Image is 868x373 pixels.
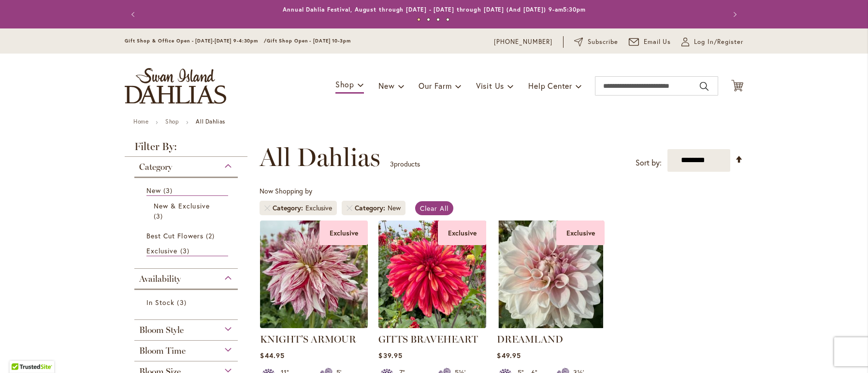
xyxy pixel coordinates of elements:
span: 2 [206,231,217,241]
span: Bloom Style [139,325,184,335]
a: Remove Category New [347,205,352,211]
span: $39.95 [378,351,402,360]
span: Bloom Time [139,345,186,356]
div: Exclusive [319,221,368,245]
span: Gift Shop & Office Open - [DATE]-[DATE] 9-4:30pm / [125,38,267,44]
img: DREAMLAND [497,221,605,328]
button: 4 of 4 [446,18,449,21]
span: 3 [180,246,192,256]
button: 2 of 4 [427,18,430,21]
span: In Stock [146,298,174,307]
span: New & Exclusive [154,201,210,210]
span: New [378,81,394,91]
span: Clear All [420,204,448,213]
a: Best Cut Flowers [146,231,228,241]
button: Next [724,5,743,24]
a: Annual Dahlia Festival, August through [DATE] - [DATE] through [DATE] (And [DATE]) 9-am5:30pm [283,6,586,13]
button: 1 of 4 [417,18,420,21]
img: GITTS BRAVEHEART [378,221,486,328]
a: Email Us [629,37,671,47]
span: Availability [139,274,181,284]
a: New &amp; Exclusive [154,201,221,221]
span: Category [355,203,388,213]
span: Exclusive [146,246,177,255]
span: Gift Shop Open - [DATE] 10-3pm [267,38,351,44]
span: 3 [177,297,188,307]
span: Subscribe [588,37,618,47]
p: products [390,156,420,172]
span: Category [273,203,305,213]
a: New [146,185,228,196]
a: Subscribe [574,37,618,47]
span: Shop [335,79,354,89]
strong: Filter By: [125,141,247,157]
label: Sort by: [636,154,662,172]
span: 3 [154,211,165,221]
span: All Dahlias [260,143,380,172]
span: 3 [390,159,394,168]
a: Exclusive [146,246,228,256]
span: Visit Us [476,81,504,91]
span: Log In/Register [694,37,743,47]
a: KNIGHTS ARMOUR Exclusive [260,321,368,330]
a: DREAMLAND Exclusive [497,321,605,330]
a: store logo [125,68,226,104]
a: GITTS BRAVEHEART Exclusive [378,321,486,330]
a: [PHONE_NUMBER] [494,37,552,47]
span: Category [139,162,172,172]
span: Help Center [528,81,572,91]
a: KNIGHT'S ARMOUR [260,333,356,345]
span: Now Shopping by [260,186,312,195]
span: New [146,186,161,195]
strong: All Dahlias [196,118,225,125]
div: Exclusive [438,221,486,245]
button: 3 of 4 [436,18,440,21]
div: Exclusive [556,221,605,245]
a: Clear All [415,201,453,215]
div: New [388,203,401,213]
span: 3 [163,185,175,195]
div: Exclusive [305,203,332,213]
a: Home [133,118,148,125]
span: Email Us [644,37,671,47]
a: DREAMLAND [497,333,563,345]
button: Previous [125,5,144,24]
span: $44.95 [260,351,284,360]
a: Log In/Register [681,37,743,47]
span: $49.95 [497,351,521,360]
a: In Stock 3 [146,297,228,307]
a: GITTS BRAVEHEART [378,333,478,345]
img: KNIGHTS ARMOUR [260,221,368,328]
a: Remove Category Exclusive [264,205,270,211]
a: Shop [165,118,179,125]
span: Our Farm [419,81,451,91]
span: Best Cut Flowers [146,231,203,240]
